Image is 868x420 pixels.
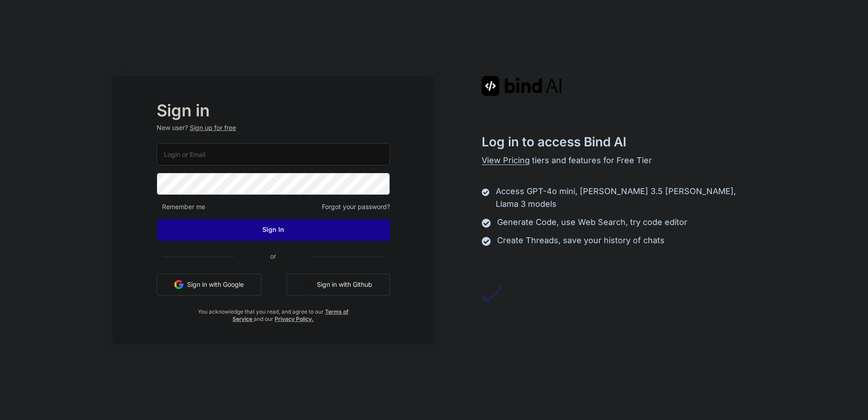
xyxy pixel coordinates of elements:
button: Sign in with Github [286,274,390,295]
img: Bind AI logo [482,76,562,96]
span: or [234,245,312,267]
p: New user? [157,123,390,143]
img: github [304,280,313,289]
a: Privacy Policy. [275,315,314,322]
span: View Pricing [482,155,530,165]
img: google [174,280,183,289]
p: Create Threads, save your history of chats [497,234,665,247]
p: Generate Code, use Web Search, try code editor [497,216,687,229]
p: tiers and features for Free Tier [482,154,756,167]
input: Login or Email [157,143,390,165]
div: Sign up for free [190,123,236,132]
a: Terms of Service [232,308,349,322]
span: Forgot your password? [322,202,390,211]
img: arrow [482,283,502,303]
div: You acknowledge that you read, and agree to our and our [195,303,351,323]
p: Access GPT-4o mini, [PERSON_NAME] 3.5 [PERSON_NAME], Llama 3 models [496,185,755,210]
h2: Log in to access Bind AI [482,132,756,151]
button: Sign in with Google [157,274,261,295]
button: Sign In [157,219,390,240]
h2: Sign in [157,103,390,118]
span: Remember me [157,202,205,211]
